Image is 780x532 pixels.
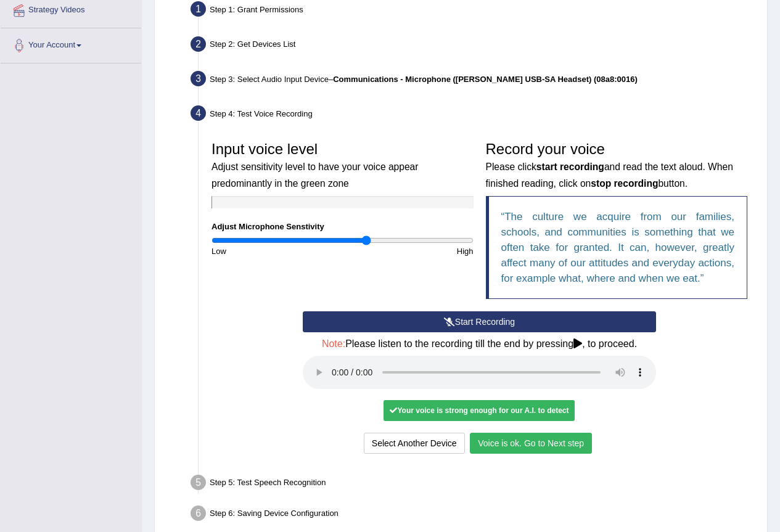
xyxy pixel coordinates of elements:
[342,245,479,257] div: High
[364,433,465,454] button: Select Another Device
[205,245,342,257] div: Low
[185,102,762,129] div: Step 4: Test Voice Recording
[185,67,762,94] div: Step 3: Select Audio Input Device
[591,178,658,189] b: stop recording
[536,162,604,172] b: start recording
[322,338,345,349] span: Note:
[486,162,733,188] small: Please click and read the text aloud. When finished reading, click on button.
[185,502,762,529] div: Step 6: Saving Device Configuration
[211,141,474,190] h3: Input voice level
[185,33,762,60] div: Step 2: Get Devices List
[211,162,418,188] small: Adjust sensitivity level to have your voice appear predominantly in the green zone
[303,338,656,350] h4: Please listen to the recording till the end by pressing , to proceed.
[303,311,656,332] button: Start Recording
[333,75,638,84] b: Communications - Microphone ([PERSON_NAME] USB-SA Headset) (08a8:0016)
[486,141,748,190] h3: Record your voice
[211,221,324,232] label: Adjust Microphone Senstivity
[384,400,575,421] div: Your voice is strong enough for our A.I. to detect
[185,471,762,498] div: Step 5: Test Speech Recognition
[501,211,735,284] q: The culture we acquire from our families, schools, and communities is something that we often tak...
[1,28,141,59] a: Your Account
[329,75,638,84] span: –
[470,433,592,454] button: Voice is ok. Go to Next step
